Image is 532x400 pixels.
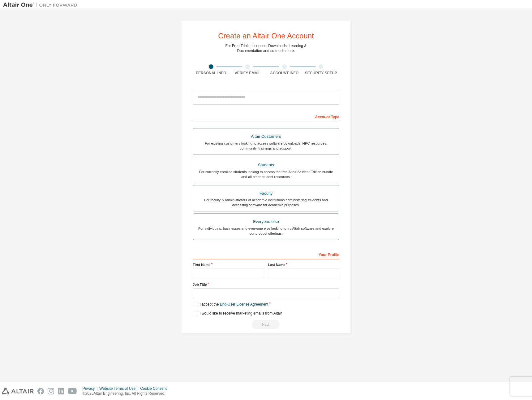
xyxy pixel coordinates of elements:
div: Account Info [266,71,303,76]
div: Your Profile [193,249,339,259]
div: For faculty & administrators of academic institutions administering students and accessing softwa... [197,198,335,207]
div: For currently enrolled students looking to access the free Altair Student Edition bundle and all ... [197,169,335,179]
a: End-User License Agreement [220,302,268,307]
img: linkedin.svg [58,388,64,394]
div: Privacy [83,386,99,391]
div: Read and acccept EULA to continue [193,320,339,329]
div: For existing customers looking to access software downloads, HPC resources, community, trainings ... [197,141,335,151]
img: altair_logo.svg [2,388,34,394]
div: Verify Email [230,71,266,76]
div: Account Type [193,111,339,121]
div: Create an Altair One Account [218,32,314,40]
div: Faculty [197,189,335,198]
img: youtube.svg [68,388,77,394]
div: Cookie Consent [140,386,170,391]
p: © 2025 Altair Engineering, Inc. All Rights Reserved. [83,391,170,396]
label: First Name [193,262,264,267]
div: For individuals, businesses and everyone else looking to try Altair software and explore our prod... [197,226,335,236]
label: I accept the [193,302,268,307]
div: Everyone else [197,217,335,226]
label: Job Title [193,282,339,287]
label: Last Name [268,262,339,267]
label: I would like to receive marketing emails from Altair [193,311,282,316]
div: Website Terms of Use [99,386,140,391]
div: Students [197,161,335,169]
img: facebook.svg [37,388,44,394]
img: instagram.svg [48,388,54,394]
div: Personal Info [193,71,230,76]
div: Altair Customers [197,132,335,141]
div: For Free Trials, Licenses, Downloads, Learning & Documentation and so much more. [225,43,307,53]
img: Altair One [3,2,80,8]
div: Security Setup [303,71,340,76]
